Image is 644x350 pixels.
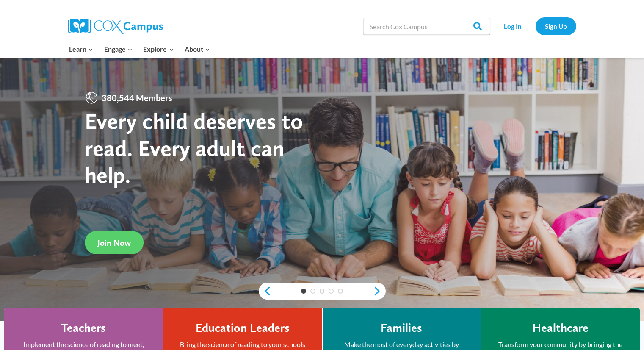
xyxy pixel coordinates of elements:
a: previous [259,286,271,296]
a: Sign Up [536,17,576,35]
span: About [185,44,210,55]
a: next [373,286,386,296]
a: 3 [320,289,325,294]
span: Engage [104,44,133,55]
img: Cox Campus [68,19,163,34]
a: 4 [329,289,334,294]
nav: Primary Navigation [64,40,216,58]
strong: Every child deserves to read. Every adult can help. [85,107,303,188]
a: 2 [310,289,315,294]
a: Log In [495,17,531,35]
span: Explore [143,44,174,55]
div: content slider buttons [259,283,386,300]
h4: Healthcare [532,321,589,335]
h4: Families [381,321,422,335]
span: Learn [69,44,93,55]
a: 1 [301,289,306,294]
a: Join Now [85,231,144,254]
span: Join Now [97,238,131,248]
span: 380,544 Members [98,91,176,105]
h4: Education Leaders [196,321,290,335]
h4: Teachers [61,321,106,335]
a: 5 [338,289,343,294]
input: Search Cox Campus [363,18,490,35]
nav: Secondary Navigation [495,17,576,35]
